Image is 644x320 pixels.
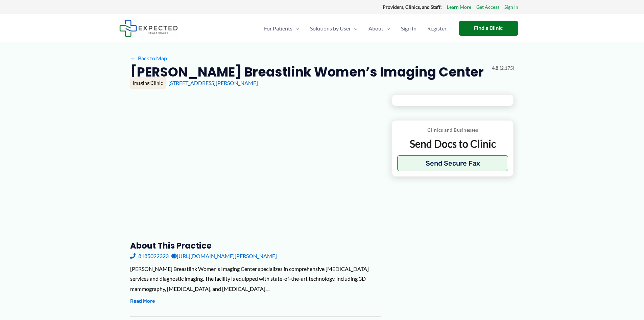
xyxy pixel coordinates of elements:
[383,4,442,10] strong: Providers, Clinics, and Staff:
[363,17,396,40] a: AboutMenu Toggle
[422,17,452,40] a: Register
[500,64,514,72] span: (2,175)
[351,17,358,40] span: Menu Toggle
[397,137,508,150] p: Send Docs to Clinic
[397,126,508,134] p: Clinics and Businesses
[130,240,381,251] h3: About this practice
[130,251,169,261] a: 8185022323
[427,17,447,40] span: Register
[305,17,363,40] a: Solutions by UserMenu Toggle
[171,251,277,261] a: [URL][DOMAIN_NAME][PERSON_NAME]
[504,3,518,12] a: Sign In
[396,17,422,40] a: Sign In
[401,17,416,40] span: Sign In
[130,53,167,63] a: ←Back to Map
[264,17,292,40] span: For Patients
[130,55,137,61] span: ←
[310,17,351,40] span: Solutions by User
[447,3,471,12] a: Learn More
[119,20,178,37] img: Expected Healthcare Logo - side, dark font, small
[259,17,305,40] a: For PatientsMenu Toggle
[459,21,518,36] a: Find a Clinic
[130,297,155,305] button: Read More
[130,77,166,89] div: Imaging Clinic
[292,17,299,40] span: Menu Toggle
[383,17,390,40] span: Menu Toggle
[168,80,258,86] a: [STREET_ADDRESS][PERSON_NAME]
[476,3,499,12] a: Get Access
[259,17,452,40] nav: Primary Site Navigation
[130,64,484,80] h2: [PERSON_NAME] Breastlink Women’s Imaging Center
[368,17,383,40] span: About
[397,155,508,171] button: Send Secure Fax
[492,64,498,72] span: 4.8
[130,264,381,294] div: [PERSON_NAME] Breastlink Women's Imaging Center specializes in comprehensive [MEDICAL_DATA] servi...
